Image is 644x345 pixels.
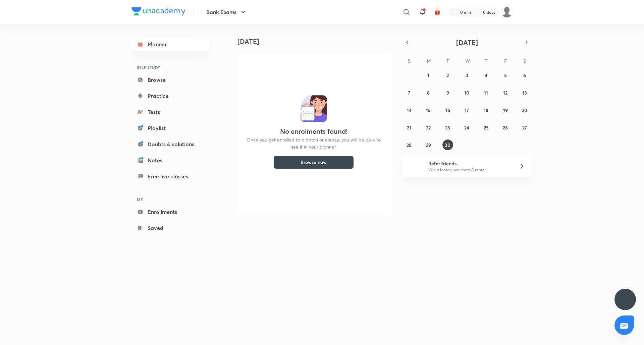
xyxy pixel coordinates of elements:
button: September 25, 2025 [481,122,491,133]
button: September 5, 2025 [500,70,511,80]
abbr: September 26, 2025 [503,124,508,131]
a: Free live classes [131,170,209,183]
img: referral [408,160,421,173]
img: No events [300,95,327,122]
button: September 8, 2025 [423,87,434,98]
button: September 19, 2025 [500,105,511,115]
a: Planner [131,38,209,51]
abbr: September 8, 2025 [427,90,430,96]
button: September 28, 2025 [404,139,415,150]
button: September 27, 2025 [519,122,530,133]
span: [DATE] [456,38,478,47]
abbr: September 27, 2025 [522,124,527,131]
a: Enrollments [131,205,209,219]
button: September 13, 2025 [519,87,530,98]
a: Practice [131,89,209,103]
abbr: September 18, 2025 [484,107,488,113]
abbr: Friday [504,58,507,64]
p: Once you get enrolled to a batch or course, you will be able to see it in your planner [246,136,382,150]
img: Company Logo [131,7,185,15]
button: September 22, 2025 [423,122,434,133]
button: September 7, 2025 [404,87,415,98]
button: September 3, 2025 [462,70,472,80]
h6: SELF STUDY [131,62,209,73]
abbr: September 11, 2025 [484,90,488,96]
button: September 30, 2025 [442,139,453,150]
button: Bank Exams [202,5,251,19]
abbr: September 2, 2025 [446,72,449,78]
button: September 26, 2025 [500,122,511,133]
img: streak [475,9,482,15]
abbr: September 23, 2025 [445,124,450,131]
abbr: September 12, 2025 [503,90,507,96]
h6: ME [131,194,209,205]
a: Playlist [131,121,209,135]
button: September 1, 2025 [423,70,434,80]
abbr: Tuesday [446,58,449,64]
abbr: September 4, 2025 [485,72,487,78]
button: [DATE] [412,38,522,47]
button: September 4, 2025 [481,70,491,80]
abbr: Saturday [523,58,526,64]
abbr: September 15, 2025 [426,107,431,113]
abbr: September 30, 2025 [445,142,450,148]
abbr: Thursday [485,58,487,64]
button: September 18, 2025 [481,105,491,115]
button: September 12, 2025 [500,87,511,98]
button: September 11, 2025 [481,87,491,98]
h4: No enrolments found! [280,127,347,135]
abbr: September 7, 2025 [408,90,410,96]
abbr: September 24, 2025 [464,124,469,131]
abbr: September 14, 2025 [407,107,412,113]
button: September 6, 2025 [519,70,530,80]
img: avatar [434,9,440,15]
abbr: September 20, 2025 [522,107,527,113]
button: Browse now [273,156,354,169]
abbr: September 5, 2025 [504,72,507,78]
abbr: September 3, 2025 [466,72,468,78]
abbr: Monday [427,58,431,64]
button: September 23, 2025 [442,122,453,133]
abbr: Wednesday [465,58,470,64]
abbr: September 17, 2025 [465,107,469,113]
abbr: September 21, 2025 [407,124,411,131]
abbr: September 1, 2025 [427,72,429,78]
button: September 10, 2025 [462,87,472,98]
img: Piyush Mishra [501,6,513,18]
abbr: September 29, 2025 [426,142,431,148]
button: September 20, 2025 [519,105,530,115]
button: September 29, 2025 [423,139,434,150]
abbr: September 13, 2025 [522,90,527,96]
a: Browse [131,73,209,87]
abbr: September 22, 2025 [426,124,431,131]
button: avatar [432,7,443,17]
a: Notes [131,154,209,167]
h4: [DATE] [237,38,395,46]
abbr: Sunday [408,58,411,64]
button: September 24, 2025 [462,122,472,133]
abbr: September 16, 2025 [445,107,450,113]
img: ttu [621,295,629,303]
a: Tests [131,105,209,119]
button: September 17, 2025 [462,105,472,115]
abbr: September 28, 2025 [407,142,412,148]
abbr: September 9, 2025 [446,90,449,96]
button: September 2, 2025 [442,70,453,80]
a: Saved [131,221,209,235]
button: September 15, 2025 [423,105,434,115]
button: September 14, 2025 [404,105,415,115]
button: September 21, 2025 [404,122,415,133]
abbr: September 10, 2025 [464,90,469,96]
a: Doubts & solutions [131,137,209,151]
abbr: September 6, 2025 [523,72,526,78]
p: Win a laptop, vouchers & more [428,167,511,173]
abbr: September 25, 2025 [484,124,489,131]
h6: Refer friends [428,160,511,167]
a: Company Logo [131,7,185,17]
abbr: September 19, 2025 [503,107,508,113]
button: September 16, 2025 [442,105,453,115]
button: September 9, 2025 [442,87,453,98]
